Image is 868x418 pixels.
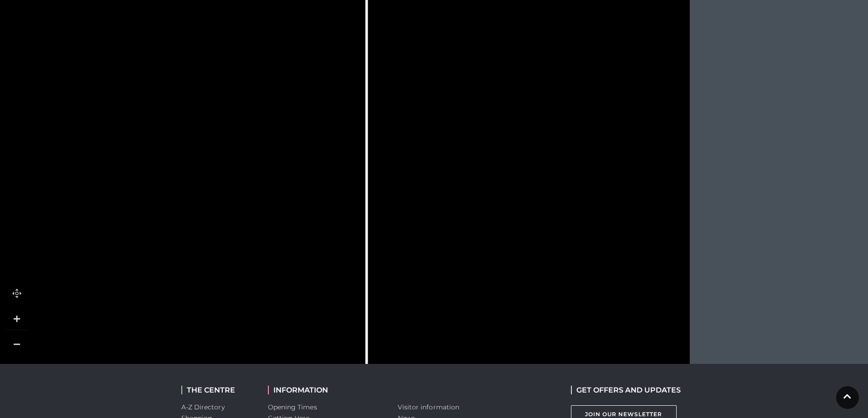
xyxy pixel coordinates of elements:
[181,386,254,394] h2: THE CENTRE
[398,403,460,411] a: Visitor information
[571,386,681,394] h2: GET OFFERS AND UPDATES
[181,403,225,411] a: A-Z Directory
[268,386,384,394] h2: INFORMATION
[268,403,317,411] a: Opening Times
